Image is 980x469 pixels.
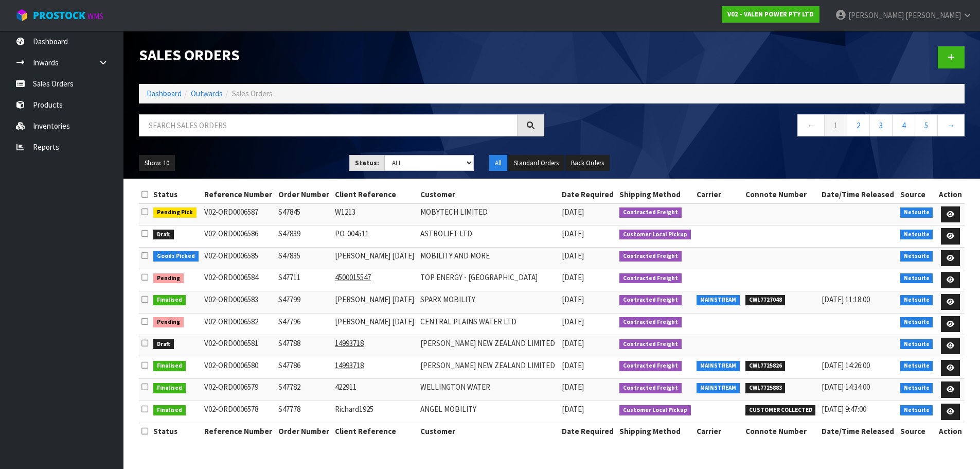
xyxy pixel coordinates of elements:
[900,383,933,393] span: Netsuite
[276,401,332,423] td: S47778
[418,313,559,335] td: CENTRAL PLAINS WATER LTD
[697,361,740,371] span: MAINSTREAM
[797,114,825,136] a: ←
[617,186,694,203] th: Shipping Method
[560,114,965,140] nav: Page navigation
[418,247,559,269] td: MOBILITY AND MORE
[619,295,682,305] span: Contracted Freight
[276,225,332,248] td: S47839
[418,379,559,401] td: WELLINGTON WATER
[332,291,418,313] td: [PERSON_NAME] [DATE]
[332,203,418,225] td: W1213
[869,114,893,136] a: 3
[139,46,544,63] h1: Sales Orders
[418,269,559,291] td: TOP ENERGY - [GEOGRAPHIC_DATA]
[276,313,332,335] td: S47796
[822,360,870,370] span: [DATE] 14:26:00
[900,295,933,305] span: Netsuite
[562,207,584,217] span: [DATE]
[898,423,936,440] th: Source
[745,361,786,371] span: CWL7725826
[936,186,965,203] th: Action
[202,247,276,269] td: V02-ORD0006585
[619,251,682,262] span: Contracted Freight
[202,203,276,225] td: V02-ORD0006587
[418,186,559,203] th: Customer
[489,155,507,171] button: All
[900,405,933,415] span: Netsuite
[332,247,418,269] td: [PERSON_NAME] [DATE]
[418,401,559,423] td: ANGEL MOBILITY
[276,291,332,313] td: S47799
[617,423,694,440] th: Shipping Method
[276,269,332,291] td: S47711
[559,423,617,440] th: Date Required
[418,335,559,357] td: [PERSON_NAME] NEW ZEALAND LIMITED
[335,360,364,370] tcxspan: Call 14993718 via 3CX
[898,186,936,203] th: Source
[147,89,182,98] a: Dashboard
[332,423,418,440] th: Client Reference
[87,11,103,21] small: WMS
[276,423,332,440] th: Order Number
[153,273,184,284] span: Pending
[697,383,740,393] span: MAINSTREAM
[819,186,898,203] th: Date/Time Released
[153,230,174,240] span: Draft
[697,295,740,305] span: MAINSTREAM
[335,272,371,282] tcxspan: Call 4500015547 via 3CX
[153,251,199,262] span: Goods Picked
[202,335,276,357] td: V02-ORD0006581
[153,339,174,350] span: Draft
[202,186,276,203] th: Reference Number
[232,89,273,98] span: Sales Orders
[202,423,276,440] th: Reference Number
[276,379,332,401] td: S47782
[276,247,332,269] td: S47835
[892,114,915,136] a: 4
[619,339,682,350] span: Contracted Freight
[619,383,682,393] span: Contracted Freight
[900,317,933,327] span: Netsuite
[355,159,379,167] strong: Status:
[332,225,418,248] td: PO-004511
[743,423,819,440] th: Connote Number
[745,383,786,393] span: CWL7725883
[745,295,786,305] span: CWL7727048
[153,317,184,327] span: Pending
[562,382,584,392] span: [DATE]
[847,114,870,136] a: 2
[619,207,682,218] span: Contracted Freight
[151,186,202,203] th: Status
[151,423,202,440] th: Status
[900,207,933,218] span: Netsuite
[332,401,418,423] td: Richard1925
[332,313,418,335] td: [PERSON_NAME] [DATE]
[276,186,332,203] th: Order Number
[822,294,870,304] span: [DATE] 11:18:00
[202,401,276,423] td: V02-ORD0006578
[202,269,276,291] td: V02-ORD0006584
[15,9,28,22] img: cube-alt.png
[562,294,584,304] span: [DATE]
[276,335,332,357] td: S47788
[418,203,559,225] td: MOBYTECH LIMITED
[915,114,938,136] a: 5
[153,295,186,305] span: Finalised
[153,361,186,371] span: Finalised
[418,423,559,440] th: Customer
[819,423,898,440] th: Date/Time Released
[332,379,418,401] td: 422911
[822,404,866,414] span: [DATE] 9:47:00
[905,10,961,20] span: [PERSON_NAME]
[562,272,584,282] span: [DATE]
[562,229,584,238] span: [DATE]
[822,382,870,392] span: [DATE] 14:34:00
[619,361,682,371] span: Contracted Freight
[745,405,816,415] span: CUSTOMER COLLECTED
[202,357,276,379] td: V02-ORD0006580
[900,361,933,371] span: Netsuite
[900,339,933,350] span: Netsuite
[619,273,682,284] span: Contracted Freight
[936,423,965,440] th: Action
